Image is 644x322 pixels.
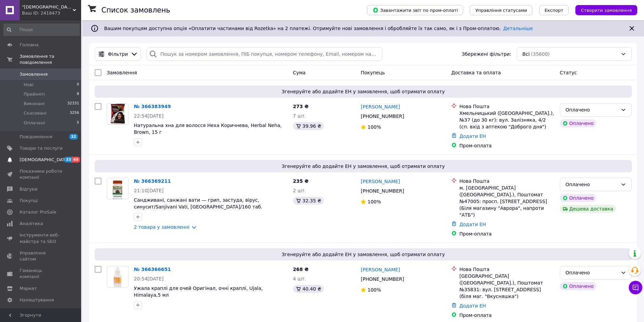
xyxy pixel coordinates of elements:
img: Фото товару [107,266,128,287]
div: м. [GEOGRAPHIC_DATA] ([GEOGRAPHIC_DATA].), Поштомат №47005: просп. [STREET_ADDRESS] (Біля магазин... [459,184,554,218]
span: Оплачені [24,120,45,126]
span: [DEMOGRAPHIC_DATA] [20,157,70,163]
span: Замовлення та повідомлення [20,53,81,66]
span: Вашим покупцям доступна опція «Оплатити частинами від Rozetka» на 2 платежі. Отримуйте нові замов... [104,26,533,31]
a: [PERSON_NAME] [361,266,400,273]
span: Повідомлення [20,134,52,140]
span: 2 шт. [293,188,306,193]
span: 21:10[DATE] [134,188,164,193]
a: Додати ЕН [459,303,486,308]
div: Оплачено [566,106,618,114]
div: Оплачено [560,194,596,202]
a: № 366366651 [134,267,171,272]
a: № 366383949 [134,104,171,109]
button: Чат з покупцем [629,281,642,294]
a: Натуральна хна для волосся Неха Коричнева, Herbal Neha, Brown, 15 г [134,123,282,135]
div: Оплачено [560,282,596,290]
div: 39.96 ₴ [293,122,324,130]
div: Ваш ID: 2418473 [22,10,81,16]
button: Завантажити звіт по пром-оплаті [367,5,463,15]
span: Скасовані [24,110,47,116]
span: 22:54[DATE] [134,113,164,119]
span: Доставка та оплата [451,70,501,75]
span: Гаманець компанії [20,268,63,280]
a: Фото товару [107,103,128,125]
span: Згенеруйте або додайте ЕН у замовлення, щоб отримати оплату [97,251,629,258]
span: 3256 [70,110,79,116]
span: [PHONE_NUMBER] [361,114,404,119]
span: 32 [69,134,78,140]
div: Оплачено [566,269,618,276]
span: Інструменти веб-майстра та SEO [20,232,63,244]
span: (35600) [531,51,550,57]
a: Додати ЕН [459,133,486,139]
span: Товари та послуги [20,145,63,151]
span: Управління сайтом [20,250,63,262]
span: 0 [77,82,79,88]
div: Нова Пошта [459,178,554,184]
span: Покупці [20,198,38,204]
span: Згенеруйте або додайте ЕН у замовлення, щоб отримати оплату [97,163,629,170]
span: Налаштування [20,297,54,303]
span: Створити замовлення [581,8,632,13]
div: Дешева доставка [560,205,616,213]
span: Відгуки [20,186,37,192]
span: Покупець [361,70,385,75]
span: [PHONE_NUMBER] [361,276,404,282]
span: "Ayurveda" Інтернет магазин аюрведичних товарів з Індії [22,4,73,10]
span: Маркет [20,286,37,292]
span: 8 [77,91,79,97]
a: [PERSON_NAME] [361,103,400,110]
a: Фото товару [107,178,128,199]
img: Фото товару [107,103,128,124]
span: Замовлення [107,70,137,75]
a: [PERSON_NAME] [361,178,400,185]
span: Фільтри [108,51,128,57]
span: 268 ₴ [293,267,309,272]
span: Нові [24,82,33,88]
a: Додати ЕН [459,222,486,227]
span: 100% [367,199,381,204]
span: Прийняті [24,91,45,97]
span: Збережені фільтри: [462,51,511,57]
h1: Список замовлень [101,6,170,14]
span: 273 ₴ [293,104,309,109]
span: Статус [560,70,577,75]
span: 49 [72,157,80,163]
span: Згенеруйте або додайте ЕН у замовлення, щоб отримати оплату [97,88,629,95]
span: 235 ₴ [293,178,309,184]
span: Cума [293,70,306,75]
span: 20:54[DATE] [134,276,164,281]
div: Оплачено [560,119,596,127]
div: Нова Пошта [459,103,554,110]
div: Оплачено [566,181,618,188]
span: Виконані [24,101,45,107]
span: Показники роботи компанії [20,168,63,180]
span: Завантажити звіт по пром-оплаті [373,7,458,13]
button: Створити замовлення [575,5,637,15]
span: 33 [64,157,72,163]
div: Пром-оплата [459,230,554,237]
div: Нова Пошта [459,266,554,273]
span: 100% [367,287,381,293]
span: Аналітика [20,221,43,227]
div: Хмельницький ([GEOGRAPHIC_DATA].), №37 (до 30 кг): вул. Залізняка, 4/2 (сп. вхід з аптекою "Добро... [459,110,554,130]
span: 32331 [67,101,79,107]
span: Всі [522,51,529,57]
a: Сандживані, санжані вати — грип, застуда, вірус, синусит/Sanjivani Vati, [GEOGRAPHIC_DATA]/160 таб. [134,197,262,209]
span: 4 шт. [293,276,306,281]
div: 32.35 ₴ [293,197,324,205]
a: Ужала краплі для очей Оригінал, очні краплі, Ujala, Himalaya,5 мл [134,286,263,298]
div: Пром-оплата [459,142,554,149]
span: [PHONE_NUMBER] [361,188,404,194]
span: Експорт [545,8,564,13]
span: Каталог ProSale [20,209,56,215]
a: Створити замовлення [569,7,637,13]
input: Пошук [3,24,80,36]
img: Фото товару [107,178,128,199]
a: 2 товара у замовленні [134,224,190,230]
a: № 366369211 [134,178,171,184]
